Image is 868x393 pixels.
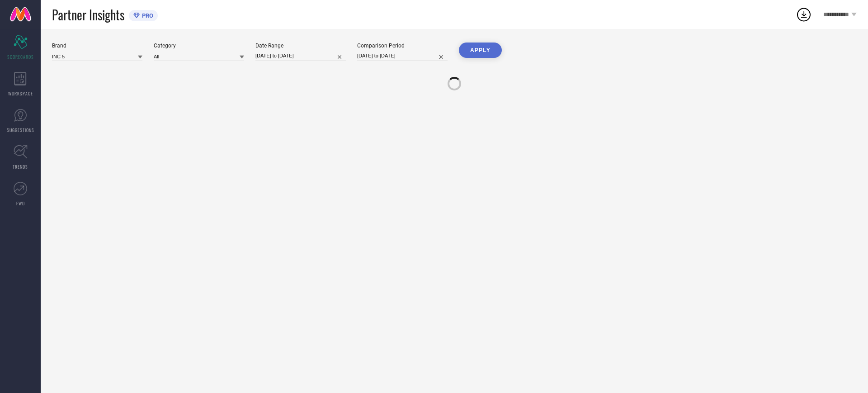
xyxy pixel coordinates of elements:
input: Select comparison period [357,51,448,61]
span: WORKSPACE [8,90,33,97]
div: Date Range [255,43,346,49]
input: Select date range [255,51,346,61]
div: Open download list [796,6,812,23]
button: APPLY [459,43,502,58]
span: FWD [16,200,25,207]
span: Partner Insights [52,5,124,24]
span: SUGGESTIONS [7,127,34,133]
div: Comparison Period [357,43,448,49]
div: Category [154,43,244,49]
span: SCORECARDS [7,53,34,60]
span: PRO [140,12,153,19]
div: Brand [52,43,142,49]
span: TRENDS [13,163,28,170]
